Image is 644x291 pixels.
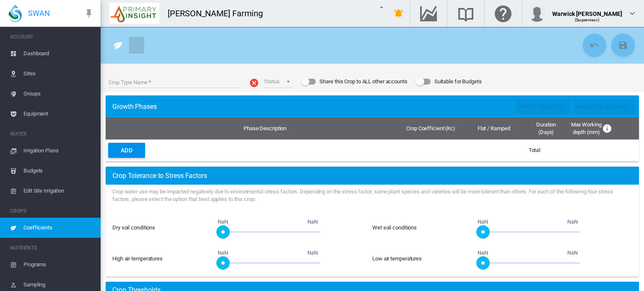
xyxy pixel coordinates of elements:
md-icon: Go to the Data Hub [418,8,439,18]
button: icon-bell-ring [390,5,407,22]
span: Irrigation Plans [23,141,94,161]
button: Cancel Changes [583,33,606,57]
span: (Supervisor) [575,18,600,22]
md-icon: icon-bell-ring [394,8,404,18]
md-icon: Optional maximum working depths for crop by date, representing bottom of effective root zone (see... [602,124,612,134]
span: NaN [306,218,319,226]
span: Coefficients [23,218,94,238]
span: Edit Site Irrigation [23,181,94,201]
span: NaN [306,249,319,257]
span: NaN [476,249,489,257]
button: Add [108,143,145,158]
span: Dashboard [23,44,94,64]
span: Budgets [23,161,94,181]
span: Duration (Days) [536,121,556,135]
md-select: Status [263,75,293,88]
span: Crop Coefficient (Kc) [406,125,455,131]
span: ACCOUNT [10,30,94,44]
span: NUTRIENTS [10,241,94,255]
md-icon: icon-pin [84,8,94,18]
button: Save Changes [611,33,635,57]
span: NaN [566,218,579,226]
span: CROPS [10,204,94,218]
md-icon: icon-leaf [113,40,123,50]
span: NaN [216,249,229,257]
md-switch: Suitable for Budgets [416,75,482,88]
div: Warwick [PERSON_NAME] [552,6,622,15]
span: Programs [23,255,94,275]
span: Crop Coefficients [112,98,157,115]
img: SWAN-Landscape-Logo-Colour-drop.png [8,5,22,22]
span: Crop Tolerance to Stress Factors [112,171,207,180]
span: Wet soil conditions [372,224,417,231]
img: profile.jpg [529,5,545,22]
span: Equipment [23,104,94,124]
label: Dry soil conditions [112,224,155,231]
div: Suitable for Budgets [434,76,482,88]
span: Max Working depth [571,121,602,136]
md-icon: icon-content-save [618,40,628,50]
span: NaN [216,218,229,226]
md-icon: icon-chevron-down [627,8,637,18]
button: Apply to groups... [573,99,636,114]
img: P9Qypg3231X1QAAAABJRU5ErkJggg== [109,3,159,24]
span: Low air temperatures [372,255,422,262]
span: Flat / Ramped [478,125,510,131]
span: NaN [476,218,489,226]
td: Total: [525,139,639,161]
button: Apply to sites... [515,99,570,114]
button: Click to go to list of Crops [110,37,127,54]
div: Crop water use may be impacted negatively due to environmental stress factors. Depending on the s... [112,188,632,210]
span: WATER [10,127,94,141]
span: Phase Description [244,125,286,131]
md-icon: Search the knowledge base [456,8,476,18]
span: Groups [23,84,94,104]
span: Sites [23,64,94,84]
span: High air temperatures [112,255,163,262]
md-icon: Click here for help [493,8,513,18]
div: [PERSON_NAME] Farming [168,8,270,19]
span: SWAN [28,8,50,18]
div: Share this Crop to ALL other accounts [319,76,407,88]
span: NaN [566,249,579,257]
md-icon: icon-undo [589,40,600,50]
md-switch: Share this Crop to ALL other accounts [301,75,407,88]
